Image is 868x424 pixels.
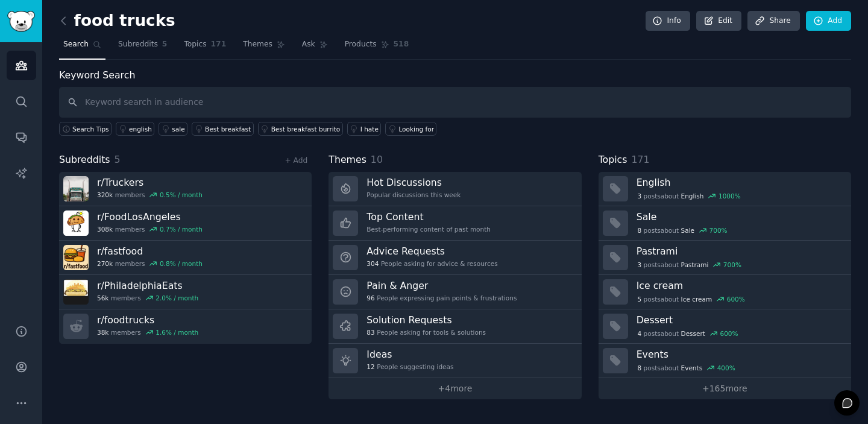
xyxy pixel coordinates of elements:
a: Ideas12People suggesting ideas [329,344,581,378]
div: 1000 % [719,192,741,200]
a: Best breakfast [192,122,254,136]
div: 700 % [709,226,728,235]
h3: Events [637,348,843,361]
a: + Add [285,156,307,165]
h3: Ideas [366,348,453,361]
span: 4 [637,329,641,338]
span: 83 [366,328,374,337]
span: 12 [366,362,374,371]
span: Events [681,364,703,372]
span: 270k [97,259,113,268]
h3: Hot Discussions [366,176,461,189]
a: Themes [239,35,289,60]
input: Keyword search in audience [59,87,851,118]
span: Subreddits [118,39,158,50]
span: 308k [97,225,113,233]
h2: food trucks [59,11,175,31]
a: Top ContentBest-performing content of past month [329,206,581,241]
a: +4more [329,378,581,399]
h3: r/ foodtrucks [97,314,198,326]
span: Themes [329,153,366,168]
div: 0.5 % / month [160,191,203,199]
span: 3 [637,261,641,269]
a: Dessert4postsaboutDessert600% [599,309,851,344]
a: r/foodtrucks38kmembers1.6% / month [59,309,312,344]
a: Edit [696,11,741,31]
div: People suggesting ideas [366,362,453,371]
a: I hate [347,122,382,136]
span: Pastrami [681,261,709,269]
span: Dessert [681,329,705,338]
div: People expressing pain points & frustrations [366,294,517,302]
a: r/Truckers320kmembers0.5% / month [59,172,312,206]
span: 10 [371,154,383,165]
div: 700 % [723,261,741,269]
h3: Pain & Anger [366,279,517,292]
div: english [129,125,152,133]
a: Products518 [341,35,413,60]
div: 0.7 % / month [160,225,203,233]
div: People asking for tools & solutions [366,328,486,337]
a: Search [59,35,105,60]
h3: Dessert [637,314,843,326]
a: Advice Requests304People asking for advice & resources [329,241,581,275]
div: post s about [637,259,743,270]
span: 518 [394,39,409,50]
span: English [681,192,704,200]
a: english [116,122,154,136]
label: Keyword Search [59,69,135,81]
a: Topics171 [180,35,230,60]
span: 171 [631,154,649,165]
span: Sale [681,226,694,235]
img: Truckers [63,176,89,201]
div: 0.8 % / month [160,259,203,268]
span: 5 [637,295,641,303]
a: Add [806,11,851,31]
span: 320k [97,191,113,199]
h3: Sale [637,210,843,223]
h3: English [637,176,843,189]
div: Popular discussions this week [366,191,461,199]
span: Search Tips [72,125,109,133]
span: 5 [115,154,121,165]
div: members [97,328,198,337]
div: members [97,259,203,268]
span: Products [345,39,377,50]
div: I hate [360,125,379,133]
img: PhiladelphiaEats [63,279,89,305]
span: 3 [637,192,641,200]
span: Search [63,39,89,50]
div: members [97,294,198,302]
a: Subreddits5 [114,35,171,60]
span: Topics [599,153,627,168]
a: r/PhiladelphiaEats56kmembers2.0% / month [59,275,312,309]
a: r/FoodLosAngeles308kmembers0.7% / month [59,206,312,241]
h3: Pastrami [637,245,843,258]
span: Ice cream [681,295,712,303]
button: Search Tips [59,122,112,136]
h3: r/ fastfood [97,245,203,258]
div: post s about [637,191,742,201]
div: post s about [637,294,746,305]
span: 8 [637,364,641,372]
span: 5 [162,39,168,50]
a: Ask [298,35,332,60]
div: members [97,191,203,199]
h3: Ice cream [637,279,843,292]
h3: r/ Truckers [97,176,203,189]
div: sale [172,125,184,133]
a: Best breakfast burrito [258,122,343,136]
div: post s about [637,362,737,373]
div: Looking for [398,125,434,133]
img: FoodLosAngeles [63,210,89,236]
div: 2.0 % / month [156,294,198,302]
img: GummySearch logo [7,11,35,32]
div: Best-performing content of past month [366,225,491,233]
div: 600 % [720,329,738,338]
a: Info [646,11,690,31]
a: Pain & Anger96People expressing pain points & frustrations [329,275,581,309]
a: r/fastfood270kmembers0.8% / month [59,241,312,275]
span: Topics [184,39,206,50]
a: English3postsaboutEnglish1000% [599,172,851,206]
a: Ice cream5postsaboutIce cream600% [599,275,851,309]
